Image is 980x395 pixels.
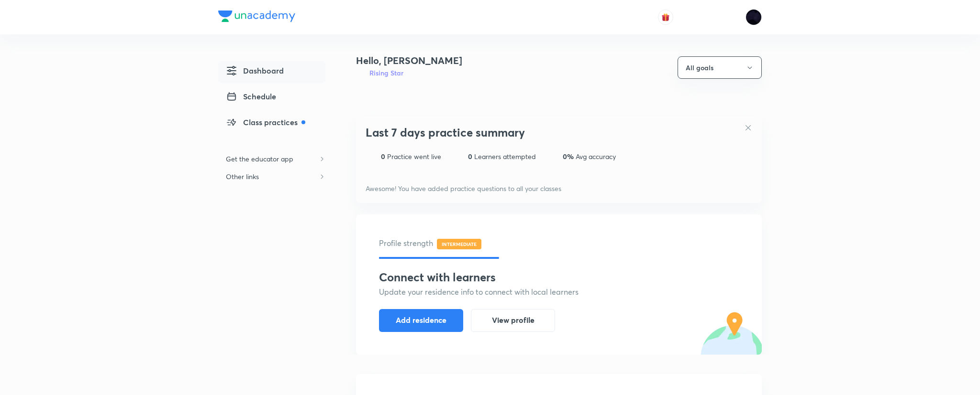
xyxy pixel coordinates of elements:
[471,309,555,332] button: View profile
[468,153,536,160] div: Learners attempted
[379,309,463,332] button: Add residence
[218,61,325,83] a: Dashboard
[658,10,673,25] button: avatar
[381,153,441,160] div: Practice went live
[366,151,377,162] img: statistics
[366,183,671,193] p: Awesome! You have added practice questions to all your classes
[379,270,739,284] h3: Connect with learners
[218,11,295,22] img: Company Logo
[453,151,464,162] img: statistics
[218,11,295,24] a: Company Logo
[678,56,762,79] button: All goals
[218,150,301,168] h6: Get the educator app
[563,153,616,160] div: Avg accuracy
[547,151,559,162] img: statistics
[379,237,739,249] h5: Profile strength
[437,239,481,249] span: INTERMEDIATE
[218,168,267,185] h6: Other links
[381,152,387,161] span: 0
[379,286,739,298] h5: Update your residence info to connect with local learners
[218,113,325,135] a: Class practices
[226,65,284,76] span: Dashboard
[661,13,670,21] img: avatar
[563,152,576,161] span: 0%
[366,126,671,139] h3: Last 7 days practice summary
[746,9,762,25] img: Megha Gor
[226,91,276,102] span: Schedule
[356,53,462,68] h4: Hello, [PERSON_NAME]
[218,87,325,109] a: Schedule
[356,68,366,78] img: Badge
[369,68,403,78] h6: Rising Star
[468,152,474,161] span: 0
[226,117,305,128] span: Class practices
[676,117,762,203] img: bg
